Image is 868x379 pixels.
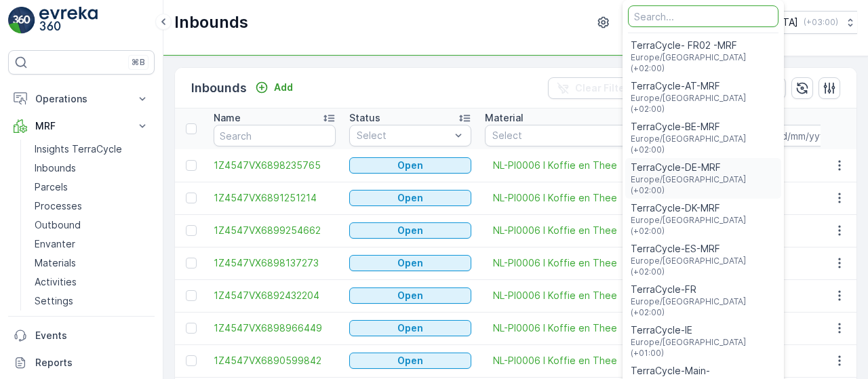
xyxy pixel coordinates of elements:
[8,349,155,376] a: Reports
[29,216,155,235] a: Outbound
[29,273,155,292] a: Activities
[575,81,634,95] p: Clear Filters
[631,256,776,277] span: Europe/[GEOGRAPHIC_DATA] (+02:00)
[8,85,155,113] button: Operations
[397,321,423,335] p: Open
[29,197,155,216] a: Processes
[349,353,471,369] button: Open
[214,111,241,125] p: Name
[186,225,197,236] div: Toggle Row Selected
[174,12,248,33] p: Inbounds
[35,161,76,175] p: Inbounds
[35,119,127,133] p: MRF
[29,140,155,159] a: Insights TerraCycle
[397,289,423,302] p: Open
[214,256,336,270] a: 1Z4547VX6898137273
[35,180,68,194] p: Parcels
[214,321,336,335] span: 1Z4547VX6898966449
[493,256,617,270] a: NL-PI0006 I Koffie en Thee
[186,290,197,301] div: Toggle Row Selected
[214,354,336,367] a: 1Z4547VX6890599842
[631,134,776,155] span: Europe/[GEOGRAPHIC_DATA] (+02:00)
[29,254,155,273] a: Materials
[769,125,862,146] input: dd/mm/yyyy
[349,255,471,271] button: Open
[493,224,617,237] a: NL-PI0006 I Koffie en Thee
[35,329,149,342] p: Events
[186,193,197,203] div: Toggle Row Selected
[493,289,617,302] a: NL-PI0006 I Koffie en Thee
[548,77,642,99] button: Clear Filters
[631,161,776,174] span: TerraCycle-DE-MRF
[29,292,155,311] a: Settings
[493,159,617,172] a: NL-PI0006 I Koffie en Thee
[397,224,423,237] p: Open
[628,5,778,27] input: Search...
[186,355,197,366] div: Toggle Row Selected
[349,287,471,304] button: Open
[493,191,617,205] a: NL-PI0006 I Koffie en Thee
[631,52,776,74] span: Europe/[GEOGRAPHIC_DATA] (+02:00)
[349,157,471,174] button: Open
[631,242,776,256] span: TerraCycle-ES-MRF
[186,323,197,334] div: Toggle Row Selected
[492,129,631,142] p: Select
[397,354,423,367] p: Open
[631,215,776,237] span: Europe/[GEOGRAPHIC_DATA] (+02:00)
[631,323,776,337] span: TerraCycle-IE
[29,178,155,197] a: Parcels
[8,322,155,349] a: Events
[485,111,524,125] p: Material
[8,113,155,140] button: MRF
[35,92,127,106] p: Operations
[804,17,838,28] p: ( +03:00 )
[35,142,122,156] p: Insights TerraCycle
[214,125,336,146] input: Search
[214,289,336,302] a: 1Z4547VX6892432204
[349,111,380,125] p: Status
[493,354,617,367] a: NL-PI0006 I Koffie en Thee
[631,93,776,115] span: Europe/[GEOGRAPHIC_DATA] (+02:00)
[191,79,247,98] p: Inbounds
[349,190,471,206] button: Open
[631,39,776,52] span: TerraCycle- FR02 -MRF
[631,337,776,359] span: Europe/[GEOGRAPHIC_DATA] (+01:00)
[35,275,77,289] p: Activities
[397,159,423,172] p: Open
[631,120,776,134] span: TerraCycle-BE-MRF
[631,283,776,296] span: TerraCycle-FR
[214,159,336,172] a: 1Z4547VX6898235765
[274,81,293,94] p: Add
[8,7,35,34] img: logo
[250,79,298,96] button: Add
[35,256,76,270] p: Materials
[39,7,98,34] img: logo_light-DOdMpM7g.png
[35,199,82,213] p: Processes
[35,237,75,251] p: Envanter
[214,191,336,205] a: 1Z4547VX6891251214
[29,159,155,178] a: Inbounds
[493,321,617,335] a: NL-PI0006 I Koffie en Thee
[132,57,145,68] p: ⌘B
[397,191,423,205] p: Open
[631,296,776,318] span: Europe/[GEOGRAPHIC_DATA] (+02:00)
[631,201,776,215] span: TerraCycle-DK-MRF
[349,222,471,239] button: Open
[397,256,423,270] p: Open
[35,356,149,370] p: Reports
[357,129,450,142] p: Select
[631,174,776,196] span: Europe/[GEOGRAPHIC_DATA] (+02:00)
[631,79,776,93] span: TerraCycle-AT-MRF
